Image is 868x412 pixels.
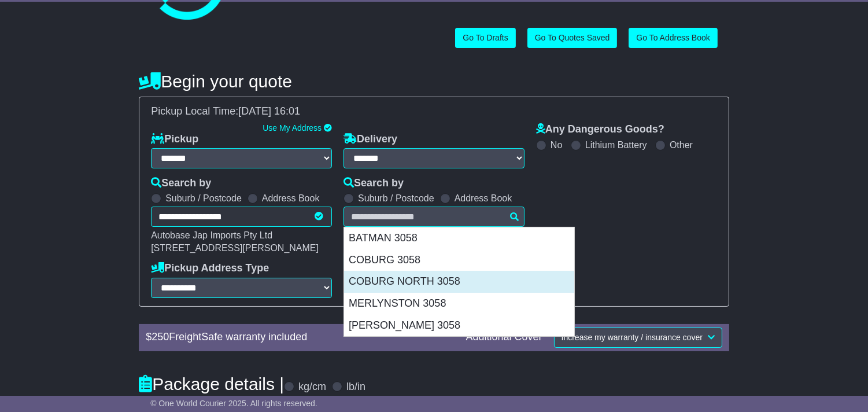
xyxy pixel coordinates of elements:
div: BATMAN 3058 [344,227,574,249]
div: COBURG NORTH 3058 [344,271,574,293]
div: MERLYNSTON 3058 [344,293,574,315]
a: Go To Quotes Saved [527,28,618,48]
div: Additional Cover [460,331,548,344]
label: Lithium Battery [585,139,647,150]
a: Use My Address [263,123,322,133]
div: [PERSON_NAME] 3058 [344,315,574,337]
span: Autobase Jap Imports Pty Ltd [151,230,272,240]
label: kg/cm [298,381,326,393]
div: $ FreightSafe warranty included [140,331,460,344]
label: No [551,139,562,150]
label: Any Dangerous Goods? [536,123,664,136]
label: Suburb / Postcode [358,193,434,204]
label: Pickup Address Type [151,262,269,275]
span: 250 [152,331,169,343]
a: Go To Drafts [455,28,515,48]
label: Delivery [343,133,397,146]
label: Search by [151,177,211,190]
label: Other [670,139,693,150]
a: Go To Address Book [629,28,717,48]
button: Increase my warranty / insurance cover [554,328,722,348]
h4: Begin your quote [139,72,729,91]
label: Suburb / Postcode [165,193,242,204]
span: Increase my warranty / insurance cover [562,333,703,342]
label: lb/in [346,381,365,393]
label: Pickup [151,133,198,146]
h4: Package details | [139,374,284,393]
div: COBURG 3058 [344,249,574,271]
label: Search by [343,177,404,190]
label: Address Book [455,193,512,204]
div: Pickup Local Time: [145,105,723,118]
label: Address Book [262,193,320,204]
span: © One World Courier 2025. All rights reserved. [150,399,317,408]
span: [DATE] 16:01 [238,105,300,117]
span: [STREET_ADDRESS][PERSON_NAME] [151,243,319,253]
